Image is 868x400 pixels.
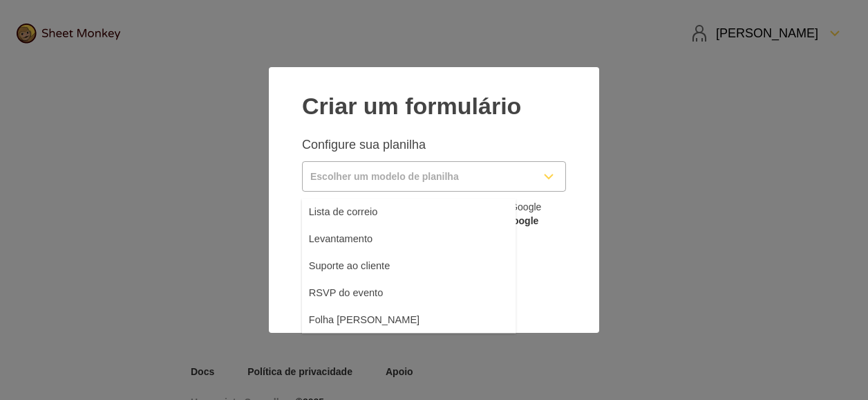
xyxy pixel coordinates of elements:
h2: Criar um formulário [302,84,566,120]
span: Levantamento [310,240,389,257]
span: Lista de correio [310,207,395,224]
span: RSVP do evento [310,307,402,323]
input: Escolher um modelo de planilha [303,162,532,191]
p: Configure sua planilha [302,136,566,153]
svg: FormDown [540,168,557,185]
span: Suporte ao cliente [310,273,411,290]
button: Escolher um modelo de planilha [302,161,566,192]
span: Folha [PERSON_NAME] [310,340,447,356]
